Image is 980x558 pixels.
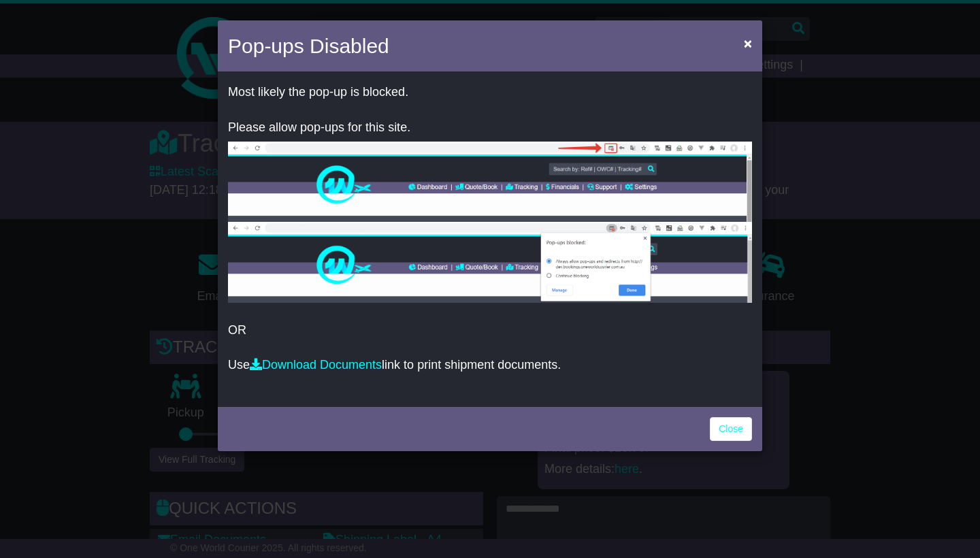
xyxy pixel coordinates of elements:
a: Download Documents [250,358,382,372]
h4: Pop-ups Disabled [228,31,389,61]
p: Please allow pop-ups for this site. [228,120,752,135]
p: Most likely the pop-up is blocked. [228,85,752,100]
div: OR [218,75,762,404]
img: allow-popup-2.png [228,222,752,303]
p: Use link to print shipment documents. [228,358,752,373]
a: Close [710,417,752,441]
span: × [744,35,752,51]
img: allow-popup-1.png [228,142,752,222]
button: Close [737,29,759,57]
